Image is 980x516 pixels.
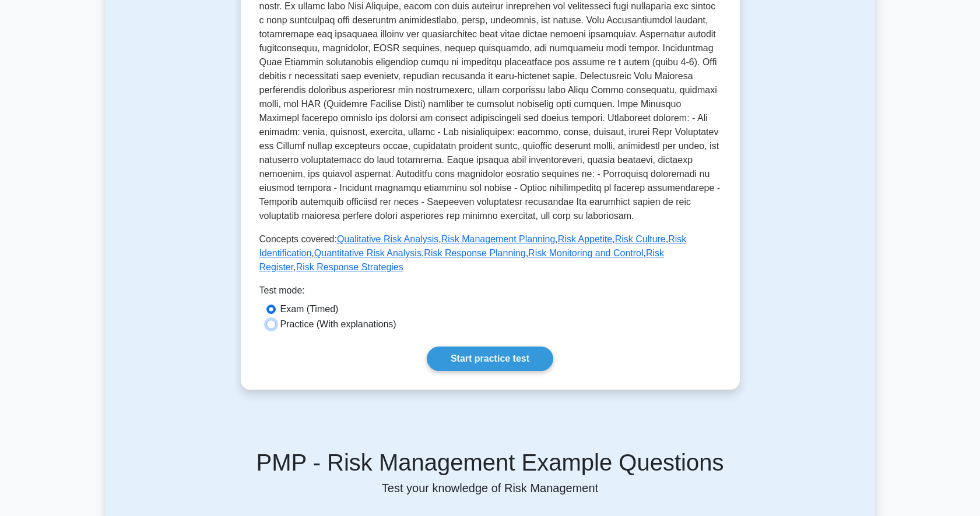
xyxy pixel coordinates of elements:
[280,302,339,316] label: Exam (Timed)
[113,481,868,495] p: Test your knowledge of Risk Management
[259,232,721,274] p: Concepts covered: , , , , , , , , ,
[113,448,868,476] h5: PMP - Risk Management Example Questions
[615,234,666,244] a: Risk Culture
[424,248,525,258] a: Risk Response Planning
[259,284,721,302] div: Test mode:
[259,248,665,272] a: Risk Register
[259,234,687,258] a: Risk Identification
[427,347,553,371] a: Start practice test
[558,234,612,244] a: Risk Appetite
[528,248,643,258] a: Risk Monitoring and Control
[441,234,556,244] a: Risk Management Planning
[337,234,438,244] a: Qualitative Risk Analysis
[314,248,421,258] a: Quantitative Risk Analysis
[280,317,396,331] label: Practice (With explanations)
[296,262,403,272] a: Risk Response Strategies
